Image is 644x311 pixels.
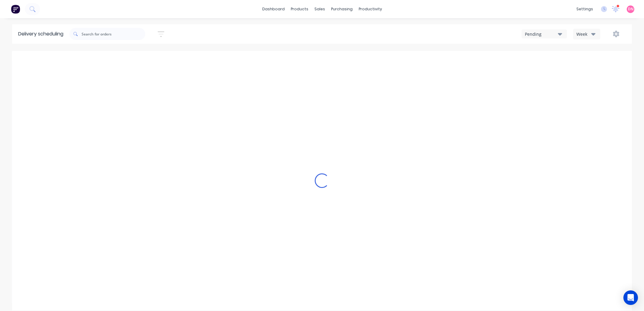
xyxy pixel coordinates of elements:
div: purchasing [328,5,356,14]
img: Factory [11,5,20,14]
div: Delivery scheduling [12,24,69,44]
div: Open Intercom Messenger [623,290,638,305]
div: productivity [356,5,385,14]
div: products [288,5,311,14]
div: Pending [525,31,558,37]
span: DN [628,6,633,12]
input: Search for orders [82,28,145,40]
button: Pending [522,29,567,38]
div: Week [576,31,594,37]
a: dashboard [259,5,288,14]
div: sales [311,5,328,14]
button: Week [573,29,600,39]
div: settings [573,5,596,14]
